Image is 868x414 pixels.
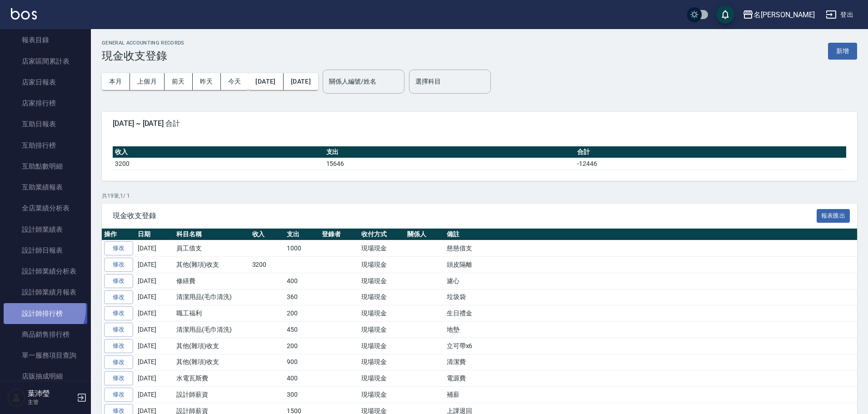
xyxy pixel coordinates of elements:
[104,258,133,272] a: 修改
[284,338,319,354] td: 200
[174,338,250,354] td: 其他(雜項)收支
[174,322,250,338] td: 清潔用品(毛巾清洗)
[4,366,87,387] a: 店販抽成明細
[359,240,405,257] td: 現場現金
[174,305,250,322] td: 職工福利
[4,51,87,72] a: 店家區間累計表
[135,305,174,322] td: [DATE]
[135,289,174,305] td: [DATE]
[444,240,857,257] td: 慈慈借支
[444,354,857,370] td: 清潔費
[104,323,133,337] a: 修改
[4,156,87,177] a: 互助點數明細
[319,229,359,240] th: 登錄者
[28,398,74,406] p: 主管
[135,370,174,387] td: [DATE]
[359,322,405,338] td: 現場現金
[4,282,87,303] a: 設計師業績月報表
[102,40,185,46] h2: GENERAL ACCOUNTING RECORDS
[284,387,319,403] td: 300
[444,387,857,403] td: 補薪
[28,389,74,398] h5: 葉沛瑩
[104,306,133,320] a: 修改
[135,322,174,338] td: [DATE]
[4,219,87,240] a: 設計師業績表
[113,119,846,128] span: [DATE] ~ [DATE] 合計
[359,305,405,322] td: 現場現金
[284,229,319,240] th: 支出
[284,289,319,305] td: 360
[250,229,285,240] th: 收入
[444,370,857,387] td: 電源費
[359,354,405,370] td: 現場現金
[4,135,87,156] a: 互助排行榜
[4,324,87,345] a: 商品銷售排行榜
[828,46,857,55] a: 新增
[4,345,87,366] a: 單一服務項目查詢
[174,354,250,370] td: 其他(雜項)收支
[130,73,165,90] button: 上個月
[739,5,818,24] button: 名[PERSON_NAME]
[444,322,857,338] td: 地墊
[822,6,857,23] button: 登出
[135,354,174,370] td: [DATE]
[113,146,324,158] th: 收入
[248,73,283,90] button: [DATE]
[716,5,734,24] button: save
[174,289,250,305] td: 清潔用品(毛巾清洗)
[444,305,857,322] td: 生日禮金
[104,274,133,288] a: 修改
[444,338,857,354] td: 立可帶x6
[284,240,319,257] td: 1000
[4,303,87,324] a: 設計師排行榜
[359,257,405,273] td: 現場現金
[4,261,87,282] a: 設計師業績分析表
[193,73,221,90] button: 昨天
[102,229,135,240] th: 操作
[113,211,817,220] span: 現金收支登錄
[444,257,857,273] td: 頭皮隔離
[135,273,174,289] td: [DATE]
[174,273,250,289] td: 修繕費
[324,158,575,170] td: 15646
[104,371,133,385] a: 修改
[165,73,193,90] button: 前天
[104,339,133,353] a: 修改
[174,387,250,403] td: 設計師薪資
[135,257,174,273] td: [DATE]
[11,8,37,20] img: Logo
[102,50,185,62] h3: 現金收支登錄
[135,229,174,240] th: 日期
[104,388,133,402] a: 修改
[104,355,133,369] a: 修改
[284,354,319,370] td: 900
[4,93,87,114] a: 店家排行榜
[4,177,87,198] a: 互助業績報表
[7,389,25,407] img: Person
[4,114,87,135] a: 互助日報表
[4,72,87,93] a: 店家日報表
[324,146,575,158] th: 支出
[359,387,405,403] td: 現場現金
[359,370,405,387] td: 現場現金
[444,229,857,240] th: 備註
[174,257,250,273] td: 其他(雜項)收支
[817,211,850,219] a: 報表匯出
[221,73,249,90] button: 今天
[284,322,319,338] td: 450
[359,273,405,289] td: 現場現金
[575,158,846,170] td: -12446
[135,240,174,257] td: [DATE]
[828,43,857,60] button: 新增
[250,257,285,273] td: 3200
[4,30,87,50] a: 報表目錄
[284,273,319,289] td: 400
[444,273,857,289] td: 濾心
[359,338,405,354] td: 現場現金
[284,370,319,387] td: 400
[102,192,857,200] p: 共 19 筆, 1 / 1
[174,370,250,387] td: 水電瓦斯費
[817,209,850,223] button: 報表匯出
[575,146,846,158] th: 合計
[359,229,405,240] th: 收付方式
